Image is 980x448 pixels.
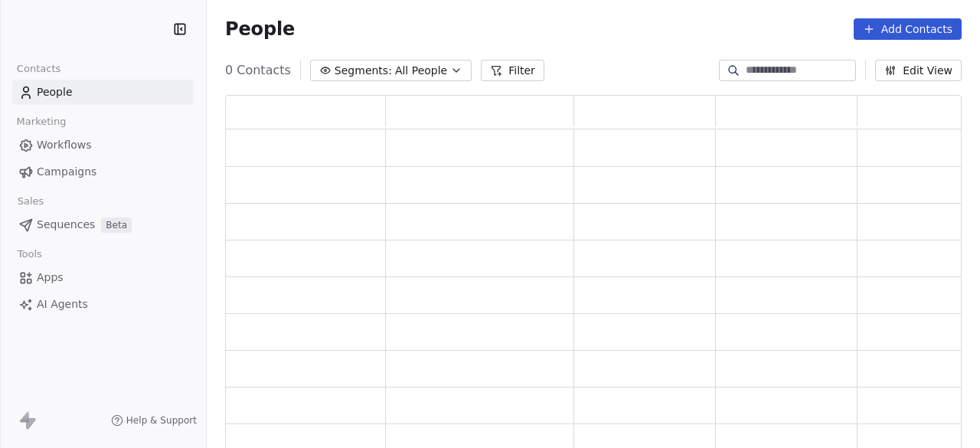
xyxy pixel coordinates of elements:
[37,164,96,180] span: Campaigns
[12,292,194,317] a: AI Agents
[481,60,544,81] button: Filter
[11,243,48,266] span: Tools
[111,414,197,427] a: Help & Support
[101,217,132,233] span: Beta
[37,296,88,312] span: AI Agents
[12,212,194,237] a: SequencesBeta
[854,18,962,40] button: Add Contacts
[225,18,295,41] span: People
[12,132,194,158] a: Workflows
[37,217,95,233] span: Sequences
[10,110,73,133] span: Marketing
[12,265,194,290] a: Apps
[335,63,392,79] span: Segments:
[10,57,67,80] span: Contacts
[11,190,51,213] span: Sales
[12,159,194,185] a: Campaigns
[126,414,197,427] span: Help & Support
[37,84,73,100] span: People
[37,137,92,153] span: Workflows
[225,61,291,80] span: 0 Contacts
[12,80,194,105] a: People
[395,63,447,79] span: All People
[37,270,64,286] span: Apps
[875,60,962,81] button: Edit View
